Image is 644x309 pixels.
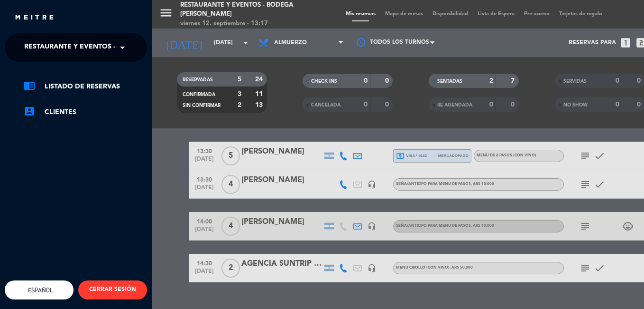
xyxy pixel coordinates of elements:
[24,81,147,92] a: chrome_reader_modeListado de Reservas
[24,38,203,58] span: Restaurante y Eventos - Bodega [PERSON_NAME]
[78,280,147,299] button: CERRAR SESIÓN
[14,14,55,21] img: MEITRE
[24,106,35,117] i: account_box
[26,287,53,294] span: Español
[24,106,147,118] a: account_boxClientes
[24,80,35,91] i: chrome_reader_mode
